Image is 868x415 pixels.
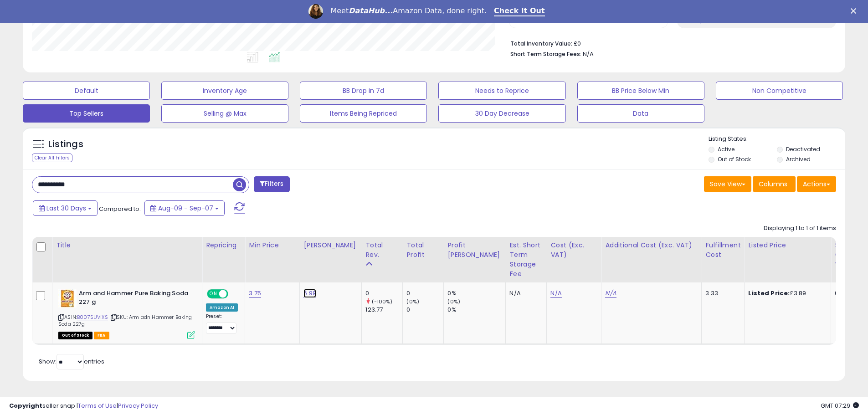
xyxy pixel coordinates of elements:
[56,241,198,250] div: Title
[303,289,316,298] a: 6.99
[94,332,109,339] span: FBA
[577,104,704,123] button: Data
[786,155,811,163] label: Archived
[577,82,704,100] button: BB Price Below Min
[510,40,572,47] b: Total Inventory Value:
[349,6,393,15] i: DataHub...
[208,290,219,298] span: ON
[447,298,460,305] small: (0%)
[718,155,751,163] label: Out of Stock
[161,82,288,100] button: Inventory Age
[705,289,737,297] div: 3.33
[330,6,487,15] div: Meet Amazon Data, done right.
[249,241,296,250] div: Min Price
[254,176,289,192] button: Filters
[716,82,843,100] button: Non Competitive
[227,290,241,298] span: OFF
[144,200,225,216] button: Aug-09 - Sep-07
[365,306,402,314] div: 123.77
[748,241,827,250] div: Listed Price
[605,241,698,250] div: Additional Cost (Exc. VAT)
[748,289,824,297] div: £3.89
[58,332,92,339] span: All listings that are currently out of stock and unavailable for purchase on Amazon
[23,104,150,123] button: Top Sellers
[797,176,836,192] button: Actions
[33,200,98,216] button: Last 30 Days
[158,204,213,213] span: Aug-09 - Sep-07
[583,50,594,58] span: N/A
[851,8,860,14] div: Close
[447,289,505,297] div: 0%
[550,289,561,298] a: N/A
[509,241,543,279] div: Est. Short Term Storage Fee
[821,401,859,410] span: 2025-10-9 07:29 GMT
[78,401,117,410] a: Terms of Use
[23,82,150,100] button: Default
[58,289,77,307] img: 51EELdYevAL._SL40_.jpg
[550,241,597,260] div: Cost (Exc. VAT)
[759,179,787,189] span: Columns
[161,104,288,123] button: Selling @ Max
[206,241,241,250] div: Repricing
[718,145,734,153] label: Active
[39,357,104,366] span: Show: entries
[438,82,565,100] button: Needs to Reprice
[206,313,238,334] div: Preset:
[77,313,108,321] a: B007SUVIXS
[705,241,740,260] div: Fulfillment Cost
[32,154,72,162] div: Clear All Filters
[372,298,393,305] small: (-100%)
[447,306,505,314] div: 0%
[510,50,581,58] b: Short Term Storage Fees:
[365,289,402,297] div: 0
[406,241,440,260] div: Total Profit
[406,298,419,305] small: (0%)
[303,241,358,250] div: [PERSON_NAME]
[447,241,502,260] div: Profit [PERSON_NAME]
[509,289,539,297] div: N/A
[605,289,616,298] a: N/A
[764,224,836,233] div: Displaying 1 to 1 of 1 items
[406,289,443,297] div: 0
[118,401,158,410] a: Privacy Policy
[494,6,545,16] a: Check It Out
[510,37,829,48] li: £0
[58,313,192,327] span: | SKU: Arm adn Hammer Baking Soda 227g
[9,401,42,410] strong: Copyright
[300,104,427,123] button: Items Being Repriced
[300,82,427,100] button: BB Drop in 7d
[99,205,141,213] span: Compared to:
[308,4,323,19] img: Profile image for Georgie
[46,204,86,213] span: Last 30 Days
[206,303,238,312] div: Amazon AI
[406,306,443,314] div: 0
[48,138,83,151] h5: Listings
[79,289,190,308] b: Arm and Hammer Pure Baking Soda 227 g
[58,289,195,338] div: ASIN:
[709,135,845,143] p: Listing States:
[786,145,820,153] label: Deactivated
[249,289,261,298] a: 3.75
[438,104,565,123] button: 30 Day Decrease
[704,176,751,192] button: Save View
[748,289,790,297] b: Listed Price:
[9,402,158,410] div: seller snap | |
[365,241,399,260] div: Total Rev.
[753,176,796,192] button: Columns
